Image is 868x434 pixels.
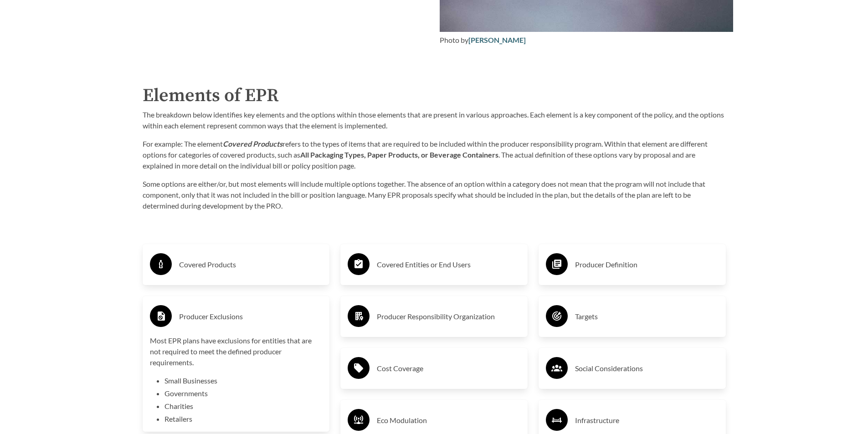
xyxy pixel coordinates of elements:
[179,309,323,324] h3: Producer Exclusions
[440,35,733,46] div: Photo by
[164,414,323,424] li: Retailers
[575,309,719,324] h3: Targets
[179,257,323,272] h3: Covered Products
[377,257,520,272] h3: Covered Entities or End Users
[575,361,719,376] h3: Social Considerations
[143,109,726,131] p: The breakdown below identifies key elements and the options within those elements that are presen...
[143,138,726,171] p: For example: The element refers to the types of items that are required to be included within the...
[575,257,719,272] h3: Producer Definition
[223,139,282,148] strong: Covered Products
[164,401,323,412] li: Charities
[150,335,323,368] p: Most EPR plans have exclusions for entities that are not required to meet the defined producer re...
[377,309,520,324] h3: Producer Responsibility Organization
[143,82,726,109] h2: Elements of EPR
[164,388,323,399] li: Governments
[164,375,323,386] li: Small Businesses
[143,179,726,211] p: Some options are either/or, but most elements will include multiple options together. The absence...
[300,150,498,159] strong: All Packaging Types, Paper Products, or Beverage Containers
[468,36,526,44] a: [PERSON_NAME]
[377,413,520,428] h3: Eco Modulation
[575,413,719,428] h3: Infrastructure
[377,361,520,376] h3: Cost Coverage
